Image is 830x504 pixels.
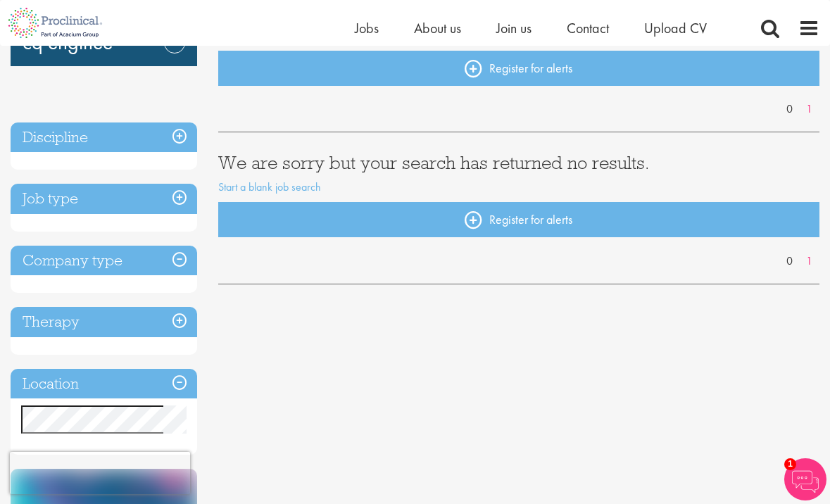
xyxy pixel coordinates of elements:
a: Start a blank job search [218,179,321,194]
a: Contact [567,19,609,37]
a: 0 [779,101,800,118]
a: Upload CV [644,19,707,37]
a: Register for alerts [218,202,819,237]
a: 1 [799,253,819,270]
h3: Discipline [11,122,197,153]
span: 1 [784,458,796,470]
a: Join us [496,19,532,37]
a: 0 [779,253,800,270]
a: Remove [164,32,185,73]
h3: Location [11,369,197,399]
h3: Job type [11,184,197,214]
iframe: reCAPTCHA [10,452,190,494]
img: Chatbot [784,458,826,500]
h3: Company type [11,246,197,276]
a: Jobs [355,19,379,37]
a: About us [414,19,461,37]
h3: Therapy [11,307,197,337]
a: Register for alerts [218,51,819,86]
h3: We are sorry but your search has returned no results. [218,153,819,172]
a: 1 [799,101,819,118]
